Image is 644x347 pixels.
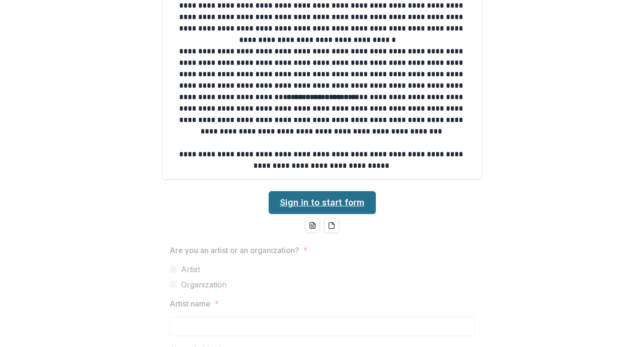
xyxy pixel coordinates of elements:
span: Artist [181,264,200,275]
button: word-download [305,218,320,233]
button: pdf-download [324,218,339,233]
span: Organization [181,279,227,290]
p: Artist name [170,298,211,309]
a: Sign in to start form [269,191,376,214]
p: Are you an artist or an organization? [170,245,299,256]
